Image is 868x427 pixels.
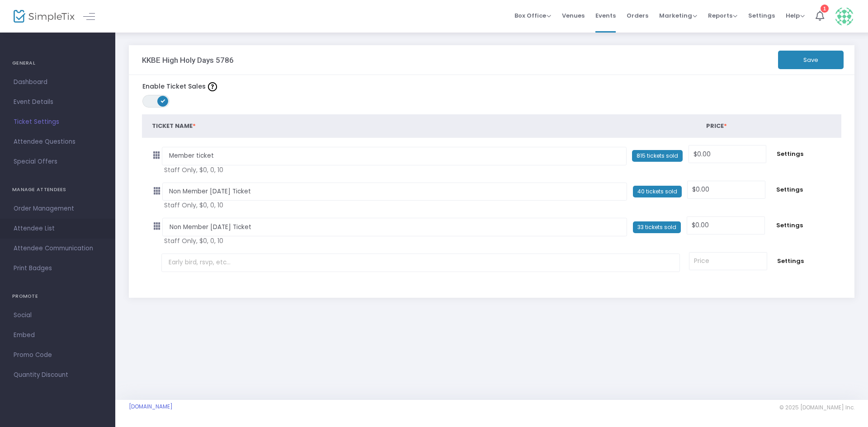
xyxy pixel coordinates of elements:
[778,51,844,69] button: Save
[627,4,648,27] span: Orders
[14,349,102,361] span: Promo Code
[14,310,102,321] span: Social
[162,147,627,165] input: Early bird, rsvp, etc...
[779,404,854,411] span: © 2025 [DOMAIN_NAME] Inc.
[632,150,683,162] span: 815 tickets sold
[162,218,627,236] input: Early bird, rsvp, etc...
[208,82,217,91] img: question-mark
[14,223,102,235] span: Attendee List
[14,116,102,128] span: Ticket Settings
[14,263,102,274] span: Print Badges
[774,185,805,194] span: Settings
[708,11,737,20] span: Reports
[14,76,102,88] span: Dashboard
[689,145,766,163] input: Price
[14,243,102,254] span: Attendee Communication
[514,11,551,20] span: Box Office
[14,203,102,215] span: Order Management
[164,165,575,175] span: Staff Only, $0, 0, 10
[129,403,173,410] a: [DOMAIN_NAME]
[689,253,767,270] input: Price
[706,122,727,130] span: Price
[12,287,103,305] h4: PROMOTE
[786,11,805,20] span: Help
[14,369,102,381] span: Quantity Discount
[687,217,764,234] input: Price
[142,82,217,91] label: Enable Ticket Sales
[688,181,765,198] input: Price
[164,201,575,210] span: Staff Only, $0, 0, 10
[633,221,681,233] span: 33 tickets sold
[748,4,775,27] span: Settings
[14,136,102,148] span: Attendee Questions
[821,3,829,11] div: 1
[12,54,103,72] h4: GENERAL
[775,150,805,159] span: Settings
[12,181,103,199] h4: MANAGE ATTENDEES
[162,183,627,201] input: Early bird, rsvp, etc...
[633,186,682,197] span: 40 tickets sold
[14,96,102,108] span: Event Details
[14,329,102,341] span: Embed
[142,56,234,65] h3: KKBE High Holy Days 5786
[659,11,697,20] span: Marketing
[164,236,575,246] span: Staff Only, $0, 0, 10
[152,122,196,130] span: Ticket Name
[774,221,805,230] span: Settings
[562,4,585,27] span: Venues
[595,4,616,27] span: Events
[776,257,805,266] span: Settings
[161,253,680,272] input: Early bird, rsvp, etc...
[161,99,165,103] span: ON
[14,156,102,168] span: Special Offers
